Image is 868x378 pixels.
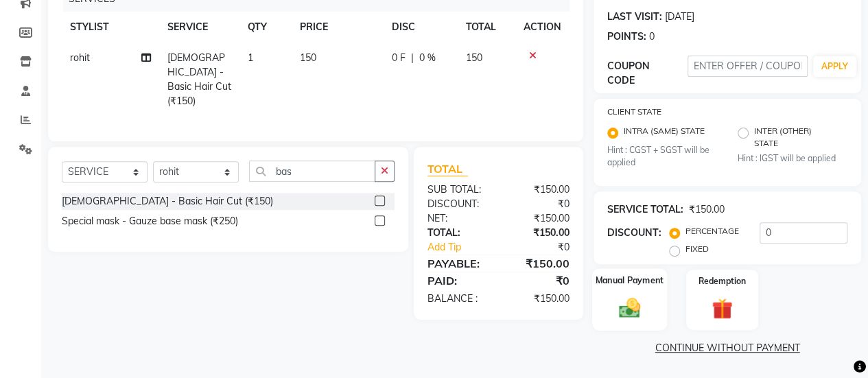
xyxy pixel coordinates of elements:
div: SERVICE TOTAL: [607,202,683,217]
small: Hint : CGST + SGST will be applied [607,144,717,169]
div: [DATE] [665,10,694,24]
div: DISCOUNT: [607,226,661,240]
div: ₹150.00 [498,255,580,272]
input: Search or Scan [249,161,375,182]
div: POINTS: [607,29,646,44]
div: Special mask - Gauze base mask (₹250) [62,214,238,228]
div: ₹0 [498,272,580,289]
span: 150 [466,51,482,64]
a: CONTINUE WITHOUT PAYMENT [596,341,858,355]
button: APPLY [813,56,856,77]
span: 0 F [392,51,406,65]
div: NET: [417,211,499,226]
div: ₹150.00 [689,202,725,217]
th: ACTION [515,12,570,43]
div: BALANCE : [417,292,499,306]
th: PRICE [292,12,384,43]
div: ₹150.00 [498,226,580,240]
label: Manual Payment [596,274,664,287]
div: ₹0 [498,197,580,211]
span: [DEMOGRAPHIC_DATA] - Basic Hair Cut (₹150) [167,51,231,107]
span: | [411,51,414,65]
label: INTRA (SAME) STATE [624,125,705,141]
th: STYLIST [62,12,159,43]
span: 0 % [419,51,436,65]
label: CLIENT STATE [607,106,661,118]
div: DISCOUNT: [417,197,499,211]
div: ₹0 [512,240,580,255]
input: ENTER OFFER / COUPON CODE [688,56,808,77]
label: PERCENTAGE [685,225,739,237]
div: [DEMOGRAPHIC_DATA] - Basic Hair Cut (₹150) [62,194,273,209]
span: 150 [300,51,316,64]
th: TOTAL [458,12,515,43]
div: TOTAL: [417,226,499,240]
div: PAID: [417,272,499,289]
small: Hint : IGST will be applied [738,152,847,165]
span: 1 [248,51,253,64]
img: _cash.svg [612,296,647,320]
div: ₹150.00 [498,211,580,226]
div: LAST VISIT: [607,10,662,24]
a: Add Tip [417,240,512,255]
label: FIXED [685,243,709,255]
th: QTY [239,12,292,43]
div: PAYABLE: [417,255,499,272]
div: ₹150.00 [498,182,580,197]
div: ₹150.00 [498,292,580,306]
span: TOTAL [427,162,468,176]
div: 0 [649,29,655,44]
div: SUB TOTAL: [417,182,499,197]
th: DISC [384,12,458,43]
div: COUPON CODE [607,59,688,88]
img: _gift.svg [705,296,739,321]
th: SERVICE [159,12,239,43]
label: Redemption [699,275,746,287]
span: rohit [70,51,90,64]
label: INTER (OTHER) STATE [754,125,836,150]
